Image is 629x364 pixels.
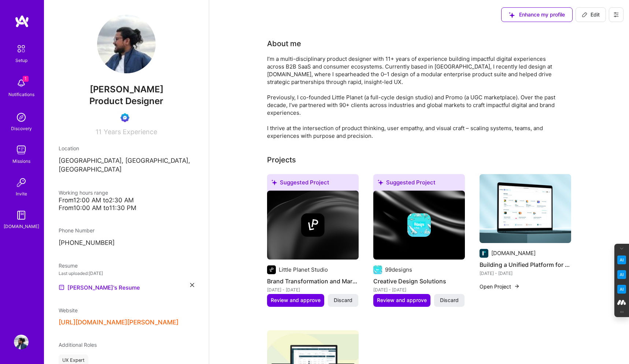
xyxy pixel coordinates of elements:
i: icon Close [190,283,194,287]
div: About me [267,38,301,49]
p: [PHONE_NUMBER] [59,239,194,247]
div: Location [59,144,194,152]
button: Review and approve [373,294,430,306]
span: [PERSON_NAME] [59,84,194,95]
div: [DOMAIN_NAME] [4,223,39,230]
img: Email Tone Analyzer icon [617,270,626,279]
div: From 10:00 AM to 11:30 PM [59,204,194,212]
img: Key Point Extractor icon [617,255,626,264]
div: From 12:00 AM to 2:30 AM [59,196,194,204]
img: Resume [59,284,64,290]
div: [DATE] - [DATE] [480,269,571,277]
div: Little Planet Studio [279,266,328,273]
div: Invite [16,190,27,198]
span: Website [59,307,78,313]
div: Setup [15,56,27,64]
span: Discard [440,297,459,304]
img: Company logo [407,213,431,237]
div: Suggested Project [373,174,465,194]
span: 11 [96,128,101,136]
button: Discard [328,294,358,306]
img: Jargon Buster icon [617,285,626,294]
img: discovery [14,110,29,125]
img: Company logo [267,265,276,274]
i: icon SuggestedTeams [271,180,277,185]
span: 1 [23,76,29,82]
span: Years Experience [104,128,157,136]
h4: Creative Design Solutions [373,276,465,286]
h4: Brand Transformation and Market Validation [267,276,359,286]
button: Review and approve [267,294,324,306]
img: Company logo [480,249,488,258]
img: guide book [14,208,29,223]
div: Projects [267,154,296,165]
span: Edit [582,11,600,18]
img: Company logo [301,213,325,237]
a: [PERSON_NAME]'s Resume [59,283,140,292]
p: [GEOGRAPHIC_DATA], [GEOGRAPHIC_DATA], [GEOGRAPHIC_DATA] [59,157,194,174]
img: User Avatar [14,335,29,349]
img: User Avatar [97,15,156,73]
img: Building a Unified Platform for the ESG Investment Ecosystem [480,174,571,243]
span: Product Designer [89,96,163,106]
span: Resume [59,262,78,269]
img: Company logo [373,265,382,274]
button: Edit [576,7,606,22]
img: arrow-right [514,283,520,289]
div: Missions [12,157,30,165]
span: Review and approve [271,297,321,304]
button: Open Project [480,283,520,290]
span: Review and approve [377,297,427,304]
button: [URL][DOMAIN_NAME][PERSON_NAME] [59,319,178,326]
div: [DATE] - [DATE] [267,286,359,294]
span: Additional Roles [59,342,97,348]
div: Discovery [11,125,32,132]
img: logo [15,15,29,28]
span: Discard [334,297,352,304]
span: Working hours range [59,190,108,196]
button: Discard [434,294,465,306]
div: Last uploaded: [DATE] [59,269,194,277]
div: [DATE] - [DATE] [373,286,465,294]
div: 99designs [385,266,412,273]
img: cover [267,191,359,260]
i: icon SuggestedTeams [378,180,383,185]
img: bell [14,76,29,91]
img: Evaluation Call Booked [121,113,129,122]
h4: Building a Unified Platform for the ESG Investment Ecosystem [480,260,571,269]
a: User Avatar [12,335,30,349]
img: setup [14,41,29,56]
img: teamwork [14,143,29,157]
div: Suggested Project [267,174,359,194]
img: Invite [14,175,29,190]
div: I’m a multi-disciplinary product designer with 11+ years of experience building impactful digital... [267,55,560,140]
div: Notifications [8,91,34,98]
img: cover [373,191,465,260]
div: [DOMAIN_NAME] [491,249,536,257]
span: Phone Number [59,227,95,234]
